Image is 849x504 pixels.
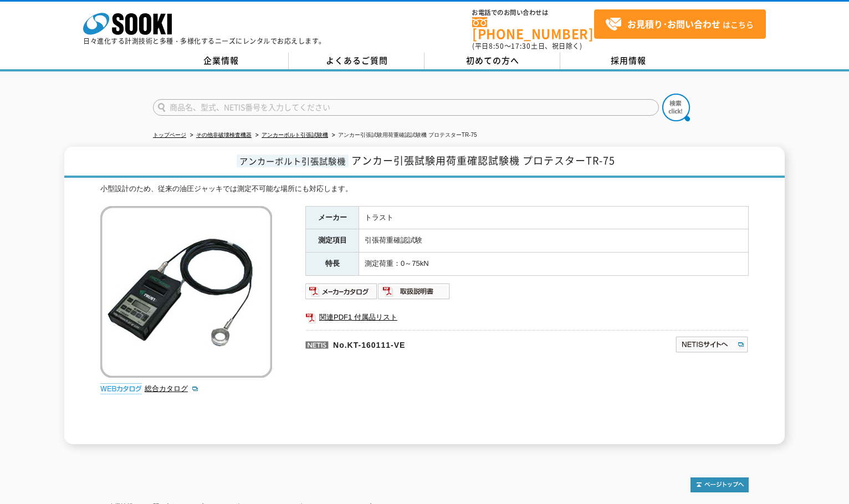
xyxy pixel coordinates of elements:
[675,336,749,353] img: NETISサイトへ
[472,17,594,40] a: [PHONE_NUMBER]
[100,183,749,195] div: 小型設計のため、従来の油圧ジャッキでは測定不可能な場所にも対応します。
[196,132,252,138] a: その他非破壊検査機器
[560,53,696,69] a: 採用情報
[594,9,766,39] a: お見積り･お問い合わせはこちら
[305,290,378,298] a: メーカーカタログ
[378,290,451,298] a: 取扱説明書
[153,99,659,116] input: 商品名、型式、NETIS番号を入力してください
[83,38,326,44] p: 日々進化する計測技術と多種・多様化するニーズにレンタルでお応えします。
[605,16,754,33] span: はこちら
[237,155,349,167] span: アンカーボルト引張試験機
[627,17,720,30] strong: お見積り･お問い合わせ
[145,384,199,393] a: 総合カタログ
[351,153,615,168] span: アンカー引張試験用荷重確認試験機 プロテスターTR-75
[511,41,531,51] span: 17:30
[305,330,568,357] p: No.KT-160111-VE
[306,253,359,276] th: 特長
[100,383,142,394] img: webカタログ
[306,229,359,253] th: 測定項目
[424,53,560,69] a: 初めての方へ
[153,53,289,69] a: 企業情報
[305,282,378,300] img: メーカーカタログ
[330,130,477,141] li: アンカー引張試験用荷重確認試験機 プロテスターTR-75
[489,41,504,51] span: 8:50
[306,206,359,229] th: メーカー
[466,54,519,66] span: 初めての方へ
[662,94,690,121] img: btn_search.png
[262,132,328,138] a: アンカーボルト引張試験機
[472,9,594,16] span: お電話でのお問い合わせは
[100,206,272,378] img: アンカー引張試験用荷重確認試験機 プロテスターTR-75
[378,282,451,300] img: 取扱説明書
[472,41,582,51] span: (平日 ～ 土日、祝日除く)
[691,477,749,492] img: トップページへ
[359,229,749,253] td: 引張荷重確認試験
[289,53,424,69] a: よくあるご質問
[359,253,749,276] td: 測定荷重：0～75kN
[359,206,749,229] td: トラスト
[305,310,749,325] a: 関連PDF1 付属品リスト
[153,132,186,138] a: トップページ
